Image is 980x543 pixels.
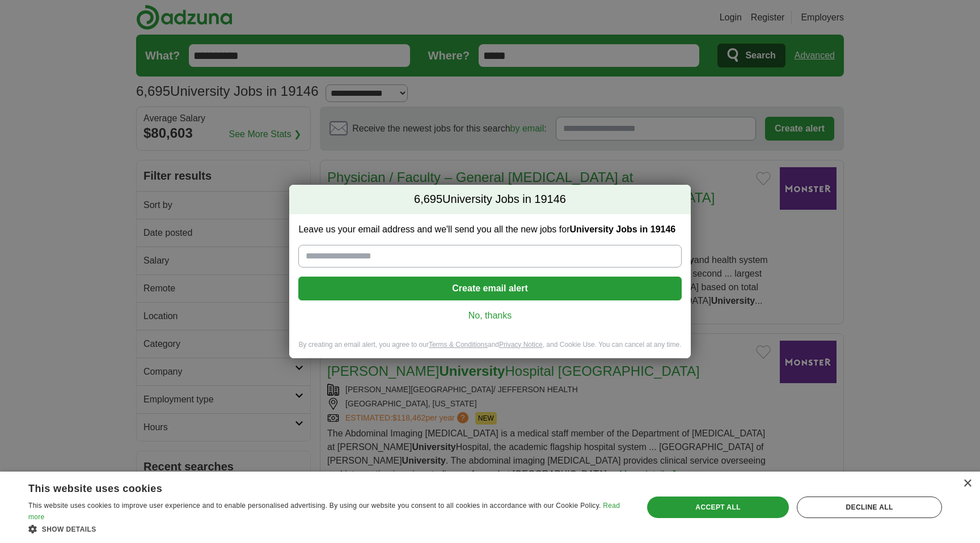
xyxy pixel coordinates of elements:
[569,224,675,234] strong: University Jobs in 19146
[289,340,690,359] div: By creating an email alert, you agree to our and , and Cookie Use. You can cancel at any time.
[499,341,543,349] a: Privacy Notice
[42,525,96,533] span: Show details
[429,341,488,349] a: Terms & Conditions
[28,478,597,495] div: This website uses cookies
[28,502,601,510] span: This website uses cookies to improve user experience and to enable personalised advertising. By u...
[289,185,690,214] h2: University Jobs in 19146
[298,277,681,300] button: Create email alert
[414,192,442,207] span: 6,695
[963,480,971,488] div: Close
[298,223,681,236] label: Leave us your email address and we'll send you all the new jobs for
[307,309,672,322] a: No, thanks
[647,497,789,518] div: Accept all
[28,523,625,534] div: Show details
[797,497,942,518] div: Decline all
